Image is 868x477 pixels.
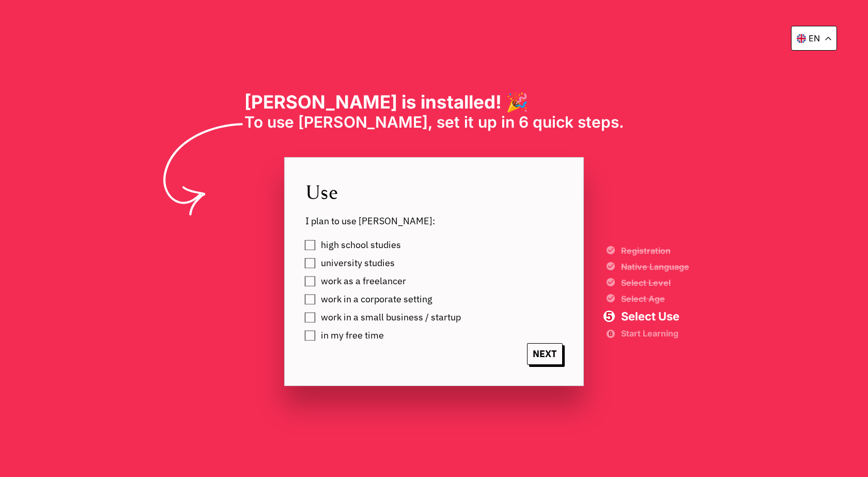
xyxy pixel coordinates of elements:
span: Start Learning [621,330,689,337]
span: university studies [321,258,395,268]
span: Native Language [621,263,689,271]
span: work as a freelancer [321,276,406,286]
span: Registration [621,247,689,255]
p: en [809,33,820,43]
span: Select Age [621,295,689,303]
span: Use [305,178,563,205]
span: NEXT [527,343,563,365]
span: work in a corporate setting [321,294,432,304]
span: in my free time [321,330,384,341]
span: work in a small business / startup [321,312,461,322]
span: Select Level [621,279,689,287]
span: To use [PERSON_NAME], set it up in 6 quick steps. [244,113,624,131]
span: high school studies [321,240,401,250]
h1: [PERSON_NAME] is installed! 🎉 [244,91,624,113]
span: Select Use [621,311,689,322]
span: I plan to use [PERSON_NAME]: [305,215,563,227]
